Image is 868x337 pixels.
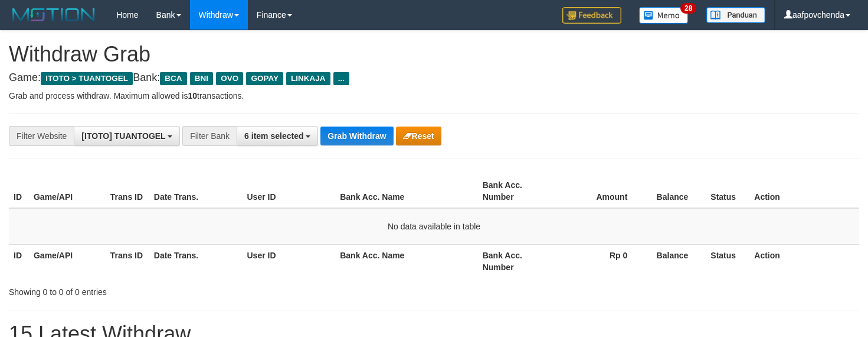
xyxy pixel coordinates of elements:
[41,72,133,85] span: ITOTO > TUANTOGEL
[9,244,29,278] th: ID
[9,208,859,245] td: No data available in table
[243,244,336,278] th: User ID
[81,131,165,141] span: [ITOTO] TUANTOGEL
[562,7,621,24] img: Feedback.jpg
[244,131,303,141] span: 6 item selected
[9,174,29,208] th: ID
[149,174,243,208] th: Date Trans.
[106,174,149,208] th: Trans ID
[246,72,283,85] span: GOPAY
[749,174,859,208] th: Action
[106,244,149,278] th: Trans ID
[706,7,765,23] img: panduan.png
[9,126,74,146] div: Filter Website
[237,126,318,146] button: 6 item selected
[396,127,441,145] button: Reset
[29,174,106,208] th: Game/API
[9,6,99,24] img: MOTION_logo.png
[9,43,859,66] h1: Withdraw Grab
[706,244,749,278] th: Status
[286,72,330,85] span: LINKAJA
[680,3,696,14] span: 28
[29,244,106,278] th: Game/API
[639,7,689,24] img: Button%20Memo.svg
[243,174,336,208] th: User ID
[645,174,706,208] th: Balance
[645,244,706,278] th: Balance
[188,91,197,101] strong: 10
[9,281,353,298] div: Showing 0 to 0 of 0 entries
[182,126,237,146] div: Filter Bank
[9,72,859,84] h4: Game: Bank:
[320,127,393,145] button: Grab Withdraw
[555,244,646,278] th: Rp 0
[749,244,859,278] th: Action
[74,126,180,146] button: [ITOTO] TUANTOGEL
[478,174,555,208] th: Bank Acc. Number
[333,72,349,85] span: ...
[216,72,243,85] span: OVO
[160,72,186,85] span: BCA
[555,174,646,208] th: Amount
[190,72,213,85] span: BNI
[706,174,749,208] th: Status
[478,244,555,278] th: Bank Acc. Number
[149,244,243,278] th: Date Trans.
[335,244,477,278] th: Bank Acc. Name
[335,174,477,208] th: Bank Acc. Name
[9,90,859,102] p: Grab and process withdraw. Maximum allowed is transactions.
